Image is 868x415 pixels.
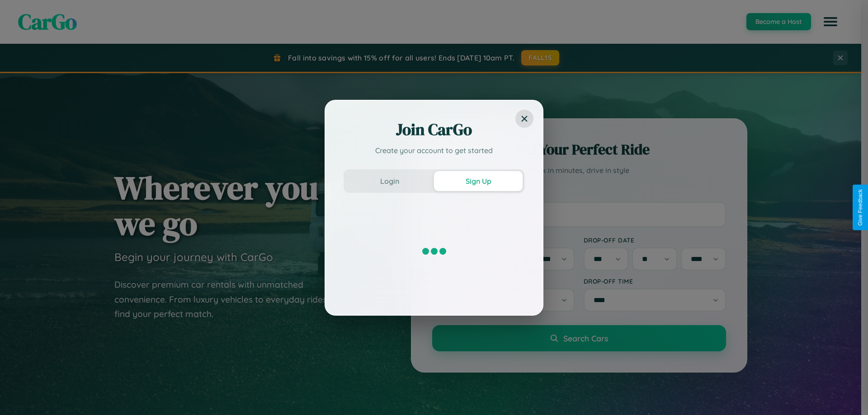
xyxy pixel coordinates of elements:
button: Sign Up [434,171,523,191]
div: Give Feedback [857,189,863,226]
button: Login [345,171,434,191]
p: Create your account to get started [344,145,524,156]
h2: Join CarGo [344,119,524,140]
iframe: Intercom live chat [9,384,31,406]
